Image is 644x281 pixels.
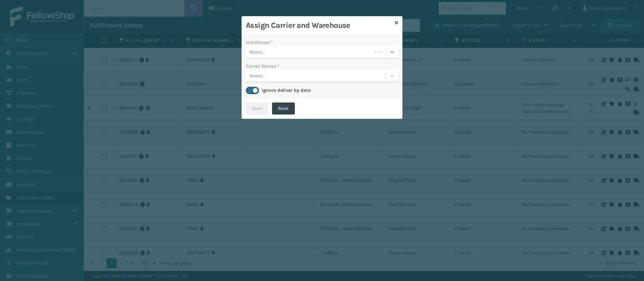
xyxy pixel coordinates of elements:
[246,63,279,70] label: Carrier Service
[262,87,311,93] label: Ignore deliver by date
[249,49,265,56] div: Select...
[246,102,268,115] button: Save
[249,72,265,79] div: Select...
[246,20,392,30] h3: Assign Carrier and Warehouse
[272,102,295,115] button: Back
[246,39,273,46] label: Warehouse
